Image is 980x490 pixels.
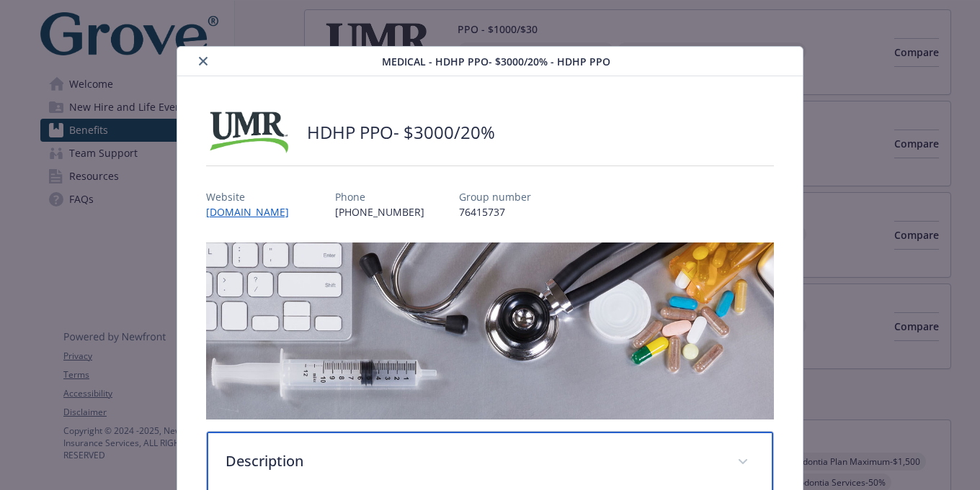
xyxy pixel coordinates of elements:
[307,120,495,145] h2: HDHP PPO- $3000/20%
[459,189,531,204] p: Group number
[459,204,531,219] p: 76415737
[226,450,720,472] p: Description
[335,189,424,204] p: Phone
[335,204,424,219] p: [PHONE_NUMBER]
[206,242,774,419] img: banner
[206,189,300,204] p: Website
[206,205,300,219] a: [DOMAIN_NAME]
[382,54,610,69] span: Medical - HDHP PPO- $3000/20% - HDHP PPO
[206,111,293,154] img: UMR
[195,53,212,70] button: close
